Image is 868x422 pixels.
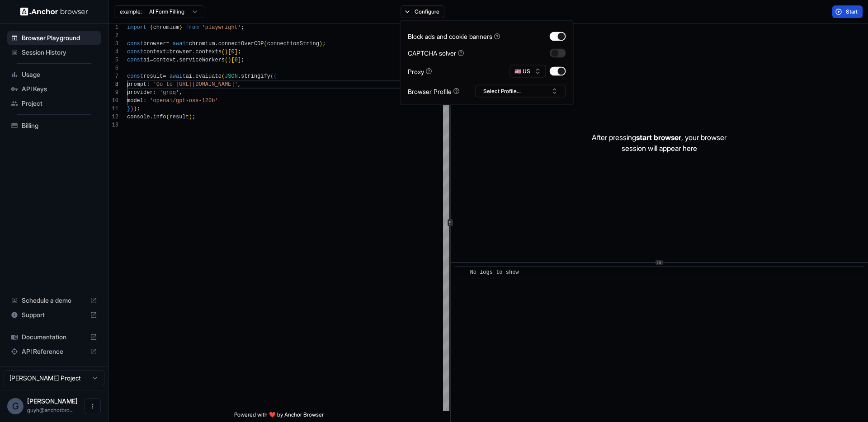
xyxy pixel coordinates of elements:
[241,57,244,63] span: ;
[176,57,179,63] span: .
[166,49,169,55] span: =
[20,7,88,16] img: Anchor Logo
[22,121,97,130] span: Billing
[192,114,195,120] span: ;
[592,132,726,154] p: After pressing , your browser session will appear here
[7,308,101,322] div: Support
[127,41,143,47] span: const
[108,113,118,121] div: 12
[127,89,153,96] span: provider
[238,49,241,55] span: ;
[127,57,143,63] span: const
[7,118,101,133] div: Billing
[143,41,166,47] span: browser
[170,49,192,55] span: browser
[108,40,118,48] div: 3
[22,333,86,342] span: Documentation
[241,24,244,31] span: ;
[143,49,166,55] span: context
[218,41,264,47] span: connectOverCDP
[166,41,169,47] span: =
[85,398,101,414] button: Open menu
[108,72,118,80] div: 7
[228,57,231,63] span: )
[108,80,118,89] div: 8
[238,57,241,63] span: ]
[22,310,86,319] span: Support
[235,57,238,63] span: 0
[225,57,228,63] span: (
[7,344,101,359] div: API Reference
[127,49,143,55] span: const
[166,114,169,120] span: (
[153,114,166,120] span: info
[234,411,324,422] span: Powered with ❤️ by Anchor Browser
[163,73,166,80] span: =
[153,81,238,88] span: 'Go to [URL][DOMAIN_NAME]'
[108,23,118,32] div: 1
[22,296,86,305] span: Schedule a demo
[127,24,146,31] span: import
[170,73,186,80] span: await
[179,57,225,63] span: serviceWorkers
[127,114,150,120] span: console
[127,81,146,88] span: prompt
[241,73,270,80] span: stringify
[27,407,74,413] span: guyh@anchorbrowser.io
[231,57,234,63] span: [
[195,73,222,80] span: evaluate
[636,133,681,142] span: start browser
[153,57,176,63] span: context
[7,330,101,344] div: Documentation
[274,73,277,80] span: {
[22,347,86,356] span: API Reference
[150,57,153,63] span: =
[143,73,163,80] span: result
[195,49,222,55] span: contexts
[267,41,319,47] span: connectionString
[470,269,519,276] span: No logs to show
[179,89,182,96] span: ,
[225,73,238,80] span: JSON
[7,31,101,45] div: Browser Playground
[108,105,118,113] div: 11
[7,82,101,96] div: API Keys
[510,65,546,78] button: 🇺🇸 US
[137,106,140,112] span: ;
[476,85,566,98] button: Select Profile...
[832,5,863,18] button: Start
[235,49,238,55] span: ]
[146,81,150,88] span: :
[408,32,500,41] div: Block ads and cookie banners
[120,8,142,15] span: example:
[401,5,444,18] button: Configure
[108,121,118,129] div: 13
[408,66,432,76] div: Proxy
[153,24,179,31] span: chromium
[7,398,24,414] div: G
[127,73,143,80] span: const
[22,33,97,42] span: Browser Playground
[408,48,464,58] div: CAPTCHA solver
[150,114,153,120] span: .
[202,24,241,31] span: 'playwright'
[108,97,118,105] div: 10
[225,49,228,55] span: )
[238,81,241,88] span: ,
[186,73,192,80] span: ai
[7,96,101,111] div: Project
[179,24,182,31] span: }
[186,24,199,31] span: from
[319,41,322,47] span: )
[408,86,460,96] div: Browser Profile
[150,98,218,104] span: 'openai/gpt-oss-120b'
[170,114,189,120] span: result
[150,24,153,31] span: {
[7,67,101,82] div: Usage
[27,397,78,405] span: Guy Hayou
[189,41,215,47] span: chromium
[222,73,225,80] span: (
[143,98,146,104] span: :
[108,64,118,72] div: 6
[153,89,156,96] span: :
